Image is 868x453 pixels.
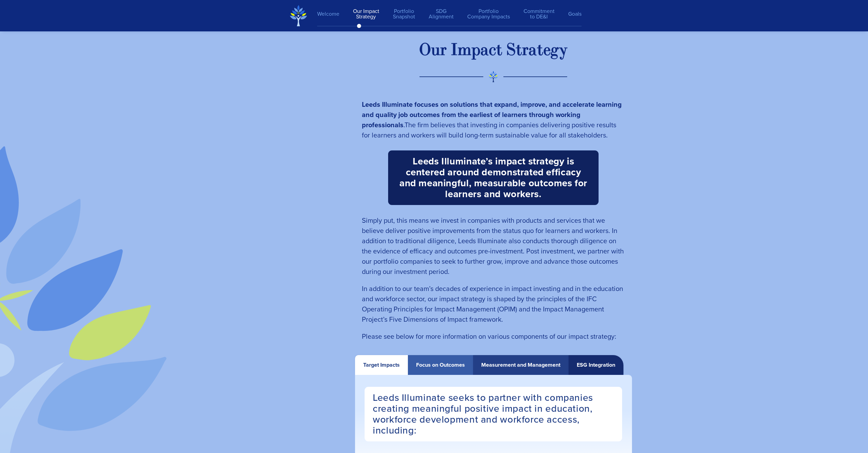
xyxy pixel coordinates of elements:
div: r [522,40,529,61]
p: . [362,99,625,140]
a: Our ImpactStrategy [346,5,386,23]
a: Goals [561,8,582,20]
div: S [506,40,516,61]
a: Welcome [317,8,346,20]
div: t [537,40,543,61]
strong: Leeds Illuminate focuses on solutions that expand, improve, and accelerate learning and quality j... [362,99,622,130]
div: Target Impacts [363,362,400,368]
a: PortfolioSnapshot [386,5,422,23]
span: In addition to our team’s decades of experience in impact investing and in the education and work... [362,283,623,324]
h3: Leeds Illuminate seeks to partner with companies creating meaningful positive impact in education... [365,387,622,441]
div: p [471,40,481,61]
a: Commitmentto DE&I [517,5,561,23]
a: SDGAlignment [422,5,460,23]
a: PortfolioCompany Impacts [460,5,517,23]
div: t [496,40,502,61]
div: g [550,40,559,61]
div: r [440,40,447,61]
div: I [451,40,458,61]
span: The firm believes that investing in companies delivering positive results for learners and worker... [362,120,616,140]
div: m [458,40,471,61]
div: Measurement and Management [481,362,560,368]
span: Please see below for more information on various components of our impact strategy: [362,331,616,341]
div: a [481,40,489,61]
div: O [419,40,431,61]
b: Leeds Illuminate’s impact strategy is centered around demonstrated efficacy and meaningful, measu... [399,154,587,201]
div: c [489,40,496,61]
div: ESG Integration [577,362,615,368]
div: u [431,40,440,61]
div: y [559,40,568,61]
div: e [543,40,550,61]
div: Focus on Outcomes [416,362,465,368]
span: Simply put, this means we invest in companies with products and services that we believe deliver ... [362,215,624,277]
div: t [516,40,522,61]
div: a [529,40,537,61]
